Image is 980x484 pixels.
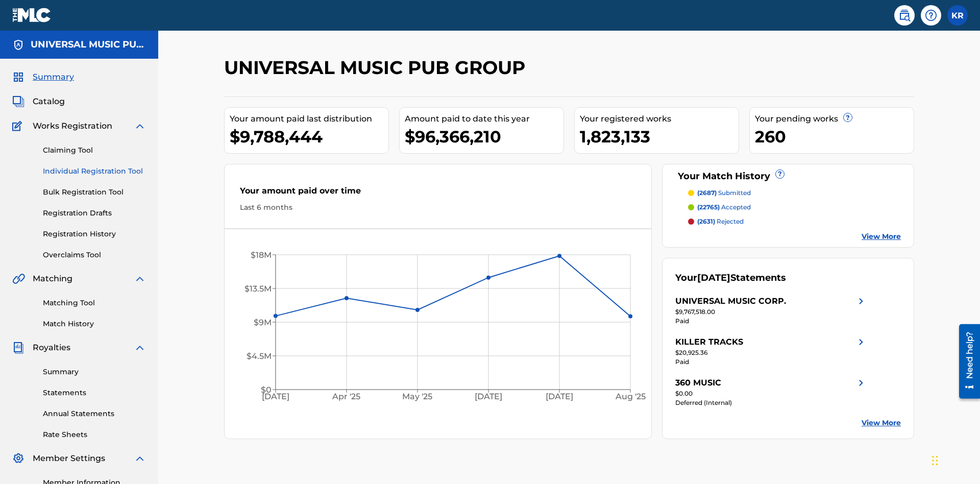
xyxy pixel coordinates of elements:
[862,418,901,428] a: View More
[675,295,786,307] div: UNIVERSAL MUSIC CORP.
[925,9,937,21] img: help
[862,231,901,242] a: View More
[675,336,867,367] a: KILLER TRACKSright chevron icon$20,925.36Paid
[405,113,563,125] div: Amount paid to date this year
[12,95,24,108] img: Catalog
[230,113,388,125] div: Your amount paid last distribution
[33,71,74,83] span: Summary
[675,377,867,407] a: 360 MUSICright chevron icon$0.00Deferred (Internal)
[43,208,146,219] a: Registration Drafts
[894,5,915,26] a: Public Search
[43,429,146,440] a: Rate Sheets
[33,342,70,354] span: Royalties
[12,452,24,465] img: Member Settings
[675,307,867,317] div: $9,767,518.00
[580,125,739,148] div: 1,823,133
[855,336,867,348] img: right chevron icon
[43,166,146,177] a: Individual Registration Tool
[12,273,25,285] img: Matching
[697,203,751,212] p: accepted
[254,318,272,327] tspan: $9M
[134,342,146,354] img: expand
[403,392,433,402] tspan: May '25
[675,170,901,183] div: Your Match History
[697,188,751,198] p: submitted
[12,39,24,51] img: Accounts
[675,389,867,398] div: $0.00
[12,71,24,83] img: Summary
[31,39,146,51] h5: UNIVERSAL MUSIC PUB GROUP
[546,392,574,402] tspan: [DATE]
[947,5,968,26] div: User Menu
[675,377,721,389] div: 360 MUSIC
[688,188,901,198] a: (2687) submitted
[929,435,980,484] iframe: Chat Widget
[12,120,26,132] img: Works Registration
[921,5,941,26] div: Help
[475,392,503,402] tspan: [DATE]
[12,71,74,83] a: SummarySummary
[855,377,867,389] img: right chevron icon
[43,319,146,329] a: Match History
[33,452,105,465] span: Member Settings
[262,392,289,402] tspan: [DATE]
[12,95,65,108] a: CatalogCatalog
[675,295,867,326] a: UNIVERSAL MUSIC CORP.right chevron icon$9,767,518.00Paid
[224,56,530,79] h2: UNIVERSAL MUSIC PUB GROUP
[43,229,146,239] a: Registration History
[697,203,720,211] span: (22765)
[240,185,636,202] div: Your amount paid over time
[951,320,980,404] iframe: Resource Center
[134,452,146,465] img: expand
[615,392,646,402] tspan: Aug '25
[755,125,914,148] div: 260
[776,170,784,178] span: ?
[675,398,867,407] div: Deferred (Internal)
[675,317,867,326] div: Paid
[675,357,867,367] div: Paid
[247,351,272,361] tspan: $4.5M
[33,120,112,132] span: Works Registration
[33,95,65,108] span: Catalog
[230,125,388,148] div: $9,788,444
[580,113,739,125] div: Your registered works
[251,250,272,260] tspan: $18M
[33,273,72,285] span: Matching
[932,445,938,476] div: Drag
[675,348,867,357] div: $20,925.36
[697,217,715,225] span: (2631)
[332,392,361,402] tspan: Apr '25
[43,250,146,260] a: Overclaims Tool
[688,203,901,212] a: (22765) accepted
[43,145,146,156] a: Claiming Tool
[855,295,867,307] img: right chevron icon
[261,385,272,395] tspan: $0
[134,273,146,285] img: expand
[134,120,146,132] img: expand
[240,202,636,213] div: Last 6 months
[675,336,743,348] div: KILLER TRACKS
[43,408,146,419] a: Annual Statements
[697,272,730,283] span: [DATE]
[43,367,146,377] a: Summary
[12,8,52,22] img: MLC Logo
[898,9,911,21] img: search
[43,298,146,308] a: Matching Tool
[755,113,914,125] div: Your pending works
[697,189,717,197] span: (2687)
[12,342,24,354] img: Royalties
[675,271,786,285] div: Your Statements
[43,388,146,398] a: Statements
[844,113,852,122] span: ?
[697,217,744,226] p: rejected
[688,217,901,226] a: (2631) rejected
[244,284,272,294] tspan: $13.5M
[43,187,146,198] a: Bulk Registration Tool
[405,125,563,148] div: $96,366,210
